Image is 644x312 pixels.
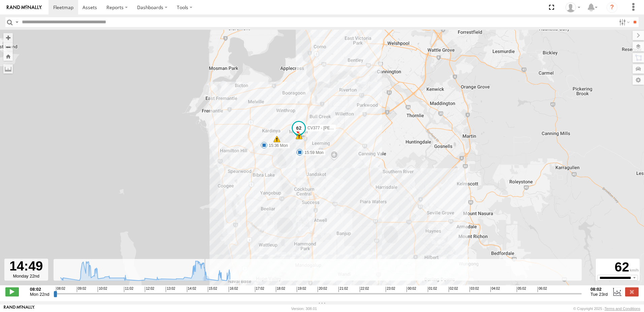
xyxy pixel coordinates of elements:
label: Search Filter Options [616,17,631,27]
a: Terms and Conditions [605,307,640,311]
button: Zoom in [3,33,13,42]
span: Tue 23rd Sep 2025 [590,292,608,297]
img: rand-logo.svg [7,5,42,10]
span: 11:02 [124,287,133,292]
span: 02:02 [449,287,458,292]
span: 09:02 [77,287,86,292]
span: 05:02 [517,287,526,292]
div: 5 [273,136,280,142]
span: 03:02 [470,287,479,292]
div: Sean Cosgriff [563,2,583,12]
label: Map Settings [633,75,644,85]
span: 15:02 [208,287,217,292]
span: 12:02 [145,287,154,292]
span: 10:02 [98,287,107,292]
span: 19:02 [297,287,306,292]
span: 16:02 [229,287,238,292]
span: 01:02 [428,287,437,292]
label: 15:36 Mon [264,142,290,149]
div: 62 [597,260,639,275]
span: 21:02 [339,287,348,292]
span: Mon 22nd Sep 2025 [30,292,50,297]
div: © Copyright 2025 - [573,307,640,311]
button: Zoom out [3,42,13,52]
a: Visit our Website [4,305,35,312]
span: 22:02 [360,287,369,292]
span: 23:02 [386,287,395,292]
span: 04:02 [490,287,500,292]
span: 18:02 [276,287,285,292]
strong: 08:02 [30,287,50,292]
span: 00:02 [407,287,416,292]
label: Close [625,287,639,296]
span: 20:02 [318,287,327,292]
label: Search Query [14,17,20,27]
i: ? [607,2,617,13]
div: 12 [296,133,302,139]
strong: 08:02 [590,287,608,292]
button: Zoom Home [3,52,13,61]
label: 15:59 Mon [300,150,326,156]
span: 17:02 [255,287,264,292]
label: Play/Stop [5,287,19,296]
div: Version: 308.01 [291,307,317,311]
span: 14:02 [187,287,196,292]
span: 06:02 [538,287,547,292]
span: 08:02 [56,287,65,292]
span: CV377 - [PERSON_NAME] [308,126,357,130]
label: Measure [3,64,13,74]
span: 13:02 [166,287,175,292]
